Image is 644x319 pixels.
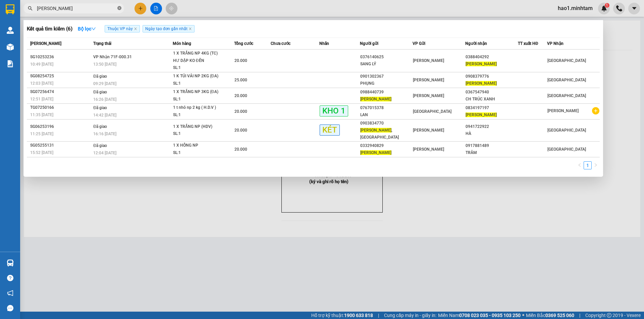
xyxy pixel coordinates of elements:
[592,107,599,114] span: plus-circle
[466,62,497,66] span: [PERSON_NAME]
[30,73,91,80] div: SG08254725
[173,64,223,72] div: SL: 1
[93,41,111,46] span: Trạng thái
[466,112,497,117] span: [PERSON_NAME]
[30,97,53,101] span: 12:51 [DATE]
[2,42,80,47] span: N.nhận:
[30,150,53,155] span: 15:52 [DATE]
[93,113,116,117] span: 14:42 [DATE]
[2,30,59,35] span: N.gửi:
[584,162,591,169] a: 1
[413,93,444,98] span: [PERSON_NAME]
[173,73,223,80] div: 1 K TÚI VẢI NP 2KG (ĐA)
[93,151,116,155] span: 12:04 [DATE]
[466,123,518,130] div: 0941722922
[173,104,223,111] div: 1 t nhỏ np 2 kg ( H.D.V )
[173,96,223,103] div: SL: 1
[17,42,54,47] span: [PERSON_NAME]-
[360,73,412,80] div: 0901302367
[234,128,247,133] span: 20.000
[72,23,101,34] button: Bộ lọcdown
[32,30,59,35] span: 0376140625
[234,147,247,152] span: 20.000
[189,27,192,30] span: close
[30,41,61,46] span: [PERSON_NAME]
[234,109,247,114] span: 20.000
[173,142,223,149] div: 1 X HỒNG NP
[234,93,247,98] span: 20.000
[466,96,518,103] div: CH TRÚC XANH
[117,5,121,12] span: close-circle
[360,104,412,111] div: 0767015378
[547,108,579,113] span: [PERSON_NAME]
[413,41,425,46] span: VP Gửi
[14,30,59,35] span: SANG LÝ-
[117,6,121,10] span: close-circle
[413,58,444,63] span: [PERSON_NAME]
[173,80,223,87] div: SL: 1
[37,5,116,12] input: Tìm tên, số ĐT hoặc mã đơn
[360,120,412,127] div: 0903834770
[360,89,412,96] div: 0988440739
[465,41,487,46] span: Người nhận
[592,161,600,169] button: right
[173,130,223,138] div: SL: 1
[2,49,90,61] span: Tên hàng:
[547,128,586,133] span: [GEOGRAPHIC_DATA]
[30,36,64,41] span: 10:49:10 [DATE]
[30,88,91,95] div: SG07256474
[173,123,223,131] div: 1 X TRẮNG NP (HDV)
[547,147,586,152] span: [GEOGRAPHIC_DATA]
[173,111,223,119] div: SL: 1
[466,81,497,86] span: [PERSON_NAME]
[320,105,348,116] span: KHO 1
[14,3,56,8] span: [DATE]-
[271,41,290,46] span: Chưa cước
[93,132,116,136] span: 16:16 [DATE]
[93,90,107,94] span: Đã giao
[360,41,378,46] span: Người gửi
[7,44,14,51] img: warehouse-icon
[547,58,586,63] span: [GEOGRAPHIC_DATA]
[2,36,29,41] span: Ngày/ giờ gửi:
[360,54,412,61] div: 0376140625
[360,127,412,141] div: , [GEOGRAPHIC_DATA]
[7,60,14,67] img: solution-icon
[234,78,247,82] span: 25.000
[360,128,391,133] span: [PERSON_NAME]
[93,81,116,86] span: 09:29 [DATE]
[234,58,247,63] span: 20.000
[466,73,518,80] div: 0908379776
[413,147,444,152] span: [PERSON_NAME]
[320,125,340,136] span: KÉT
[105,25,140,32] span: Thuộc VP này
[2,47,90,62] span: 1 X TRẮNG NP 4KG (TC) HƯ DẬP KO ĐỀN
[518,41,538,46] span: TT xuất HĐ
[93,55,132,59] span: VP Nhận 71F-000.31
[466,149,518,156] div: TRÂM
[2,3,56,8] span: 15:53-
[30,132,53,136] span: 11:25 [DATE]
[7,259,14,266] img: warehouse-icon
[23,15,77,22] strong: MĐH:
[584,161,592,169] li: 1
[30,142,91,149] div: SG05255131
[466,54,518,61] div: 0388404292
[319,41,329,46] span: Nhãn
[173,88,223,96] div: 1 X TRẮNG NP 3KG (ĐA)
[93,62,116,67] span: 13:50 [DATE]
[173,41,191,46] span: Món hàng
[466,130,518,137] div: HÀ
[578,163,582,167] span: left
[234,41,253,46] span: Tổng cước
[413,78,444,82] span: [PERSON_NAME]
[592,161,600,169] li: Next Page
[360,142,412,149] div: 0332940829
[30,104,91,111] div: TG07250166
[7,290,13,296] span: notification
[27,25,72,32] h3: Kết quả tìm kiếm ( 6 )
[360,80,412,87] div: PHỤNG
[33,9,68,14] strong: PHIẾU TRẢ HÀNG
[93,74,107,79] span: Đã giao
[7,275,13,281] span: question-circle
